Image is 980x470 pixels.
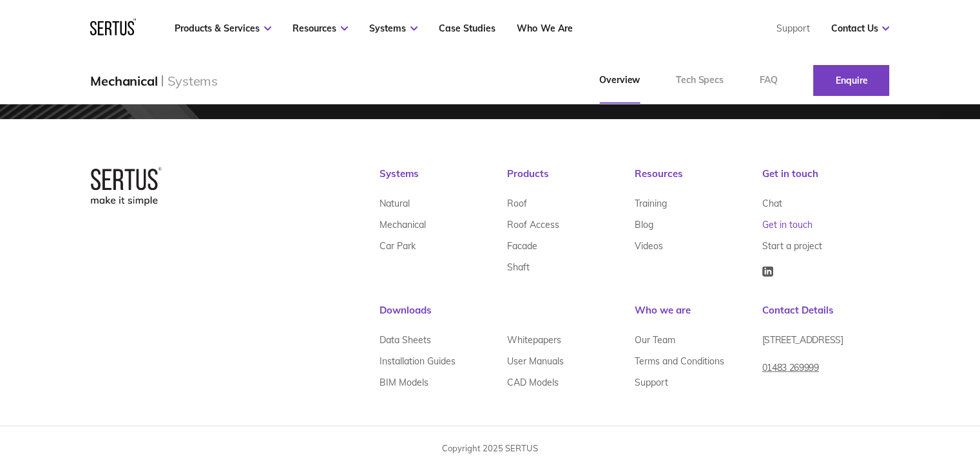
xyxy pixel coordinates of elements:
[507,193,527,214] a: Roof
[517,23,572,34] a: Who We Are
[380,236,416,257] a: Car Park
[635,236,663,257] a: Videos
[635,193,667,214] a: Training
[380,304,635,330] div: Downloads
[369,23,418,34] a: Systems
[439,23,495,34] a: Case Studies
[168,73,218,89] div: Systems
[762,334,843,346] span: [STREET_ADDRESS]
[635,214,653,236] a: Blog
[635,330,675,351] a: Our Team
[762,267,773,277] img: Icon
[762,236,822,257] a: Start a project
[658,57,742,104] a: Tech Specs
[776,23,809,34] a: Support
[762,214,812,236] a: Get in touch
[380,351,456,372] a: Installation Guides
[380,330,431,351] a: Data Sheets
[293,23,348,34] a: Resources
[762,357,819,389] a: 01483 269999
[380,372,428,393] a: BIM Models
[91,167,162,206] img: logo-box-2bec1e6d7ed5feb70a4f09a85fa1bbdd.png
[831,23,889,34] a: Contact Us
[507,167,635,193] div: Products
[762,304,890,330] div: Contact Details
[762,167,890,193] div: Get in touch
[742,57,796,104] a: FAQ
[507,257,530,278] a: Shaft
[635,351,724,372] a: Terms and Conditions
[507,236,537,257] a: Facade
[507,330,561,351] a: Whitepapers
[380,167,507,193] div: Systems
[507,372,559,393] a: CAD Models
[380,193,410,214] a: Natural
[813,65,889,96] a: Enquire
[175,23,271,34] a: Products & Services
[762,193,782,214] a: Chat
[507,351,564,372] a: User Manuals
[90,73,157,89] div: Mechanical
[635,167,762,193] div: Resources
[635,304,762,330] div: Who we are
[635,372,668,393] a: Support
[507,214,559,236] a: Roof Access
[380,214,426,236] a: Mechanical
